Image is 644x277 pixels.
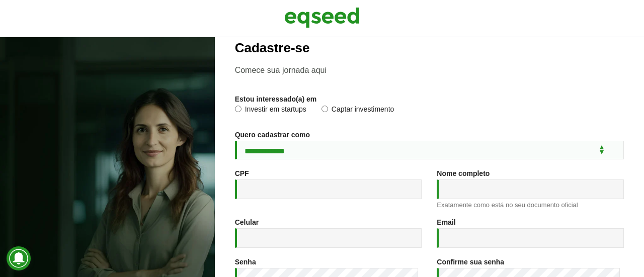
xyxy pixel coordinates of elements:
input: Captar investimento [321,106,328,112]
img: EqSeed Logo [284,5,360,30]
label: Investir em startups [235,106,306,116]
label: Confirme sua senha [437,258,504,265]
label: Senha [235,258,256,265]
h2: Cadastre-se [235,41,624,55]
label: Nome completo [437,170,490,177]
label: Quero cadastrar como [235,131,310,138]
div: Exatamente como está no seu documento oficial [437,202,624,208]
p: Comece sua jornada aqui [235,65,624,75]
input: Investir em startups [235,106,242,112]
label: Estou interessado(a) em [235,96,317,103]
label: Captar investimento [321,106,394,116]
label: Email [437,219,455,226]
label: Celular [235,219,259,226]
label: CPF [235,170,249,177]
